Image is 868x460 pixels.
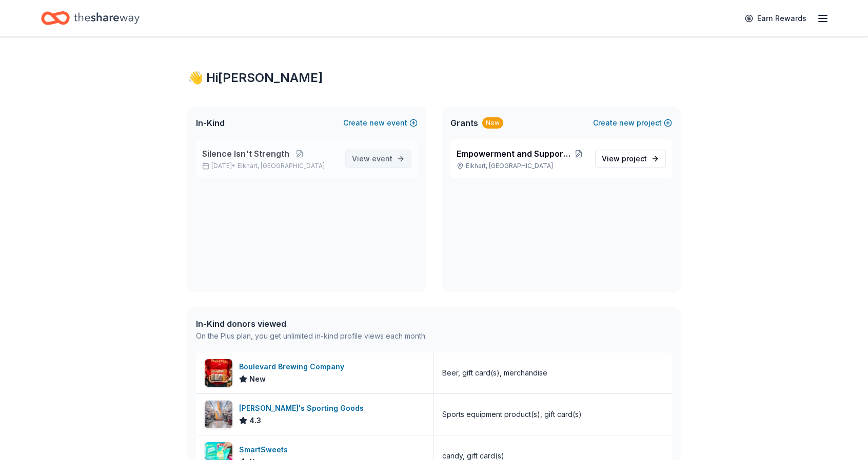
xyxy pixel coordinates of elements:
img: Image for Dick's Sporting Goods [205,401,232,428]
span: Empowerment and Support Initiative [457,148,571,160]
span: 4.3 [249,414,261,427]
a: View project [595,150,666,168]
span: Grants [450,117,478,129]
span: View [602,153,647,165]
div: On the Plus plan, you get unlimited in-kind profile views each month. [196,330,427,342]
span: Elkhart, [GEOGRAPHIC_DATA] [238,162,325,170]
span: In-Kind [196,117,225,129]
div: [PERSON_NAME]'s Sporting Goods [239,402,368,414]
span: new [619,117,635,129]
img: Image for Boulevard Brewing Company [205,359,232,387]
div: SmartSweets [239,444,292,456]
div: New [482,117,503,129]
p: Elkhart, [GEOGRAPHIC_DATA] [457,162,587,170]
span: project [622,154,647,163]
span: event [372,154,392,163]
a: Home [41,6,140,30]
div: Beer, gift card(s), merchandise [442,367,547,379]
div: Sports equipment product(s), gift card(s) [442,408,582,421]
span: New [249,373,266,385]
button: Createnewevent [343,117,418,129]
button: Createnewproject [593,117,672,129]
a: View event [345,150,411,168]
span: Silence Isn't Strength [202,148,289,160]
span: new [369,117,385,129]
span: View [352,153,392,165]
div: Boulevard Brewing Company [239,361,348,373]
div: 👋 Hi [PERSON_NAME] [188,70,680,86]
a: Earn Rewards [739,9,813,28]
div: In-Kind donors viewed [196,318,427,330]
p: [DATE] • [202,162,337,170]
